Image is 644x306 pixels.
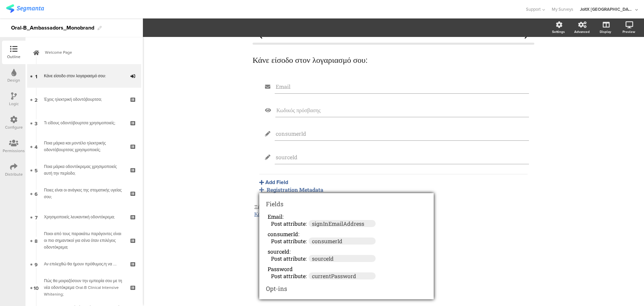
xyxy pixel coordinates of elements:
[552,29,565,34] div: Settings
[35,166,38,174] span: 5
[35,143,38,150] span: 4
[254,203,533,210] p: Ξέχασες τον κωδικό σου;
[580,6,634,12] div: JoltX [GEOGRAPHIC_DATA]
[271,272,309,279] div: Post attribute:
[34,284,39,291] span: 10
[276,106,528,114] span: Κωδικός πρόσβασης
[27,252,141,276] a: 9 Αν επιλεχθώ θα ήμουν πρόθυμος/η να ….
[27,158,141,182] a: 5 Ποια μάρκα οδοντόκρεμας χρησιμοποιείς αυτή την περίοδο;
[44,261,124,267] div: Αν επιλεχθώ θα ήμουν πρόθυμος/η να ….
[44,163,124,177] div: Ποια μάρκα οδοντόκρεμας χρησιμοποιείς αυτή την περίοδο;
[35,119,38,127] span: 3
[268,248,429,255] div: sourceId:
[3,148,25,154] div: Permissions
[44,230,124,251] div: Ποιοι από τους παρακάτω παράγοντες είναι οι πιο σημαντικοί για σένα όταν επιλέγεις οδοντόκρεμα;
[253,55,534,65] p: Κάνε είσοδο στον λογαριασμό σου:
[44,120,124,126] div: Τι είδους οδοντόβουρτσα χρησιμοποιείς;
[276,83,528,90] input: Type field title...
[7,54,20,60] div: Outline
[263,281,430,296] div: Opt-ins
[6,4,44,13] img: segmanta logo
[44,187,124,200] div: Ποιες είναι οι ανάγκες της στοματικής υγείας σου;
[5,124,23,130] div: Configure
[259,186,528,193] div: Registration Metadata
[27,64,141,88] a: 1 Κάνε είσοδο στον λογαριασμό σου:
[9,101,19,107] div: Logic
[35,190,38,197] span: 6
[27,88,141,111] a: 2 Έχεις ηλεκτρική οδοντόβουρτσα;
[27,111,141,135] a: 3 Τι είδους οδοντόβουρτσα χρησιμοποιείς;
[271,237,309,245] div: Post attribute:
[44,96,124,103] div: Έχεις ηλεκτρική οδοντόβουρτσα;
[268,230,429,237] div: consumerId:
[27,229,141,252] a: 8 Ποιοι από τους παρακάτω παράγοντες είναι οι πιο σημαντικοί για σένα όταν επιλέγεις οδοντόκρεμα;
[27,135,141,158] a: 4 Ποια μάρκα και μοντέλο ηλεκτρικής οδοντόβουρτσας χρησιμοποιείς;
[263,196,430,211] div: Fields
[623,29,635,34] div: Preview
[44,214,124,220] div: Χρησιμοποιείς λευκαντική οδοντόκρεμα;
[45,49,131,56] span: Welcome Page
[7,77,20,83] div: Design
[271,220,309,227] div: Post attribute:
[35,96,38,103] span: 2
[27,205,141,229] a: 7 Χρησιμοποιείς λευκαντική οδοντόκρεμα;
[268,213,429,220] div: Email:
[44,277,124,298] div: Πώς θα μοιραζόσουν την εμπειρία σου με τη νέα οδοντόκρεμα Oral-B Clinical Intensive Whitening;
[27,276,141,299] a: 10 Πώς θα μοιραζόσουν την εμπειρία σου με τη νέα οδοντόκρεμα Oral-B Clinical Intensive Whitening;
[259,178,288,186] button: Add Field
[44,140,124,153] div: Ποια μάρκα και μοντέλο ηλεκτρικής οδοντόβουρτσας χρησιμοποιείς;
[268,265,429,272] div: Password
[27,182,141,205] a: 6 Ποιες είναι οι ανάγκες της στοματικής υγείας σου;
[276,154,528,161] input: Type field title...
[11,23,94,33] div: Oral-B_Ambassadors_Monobrand
[574,29,590,34] div: Advanced
[35,237,38,244] span: 8
[44,73,124,79] div: Κάνε είσοδο στον λογαριασμό σου:
[35,213,38,221] span: 7
[254,210,286,217] a: Κάνε κλικ εδώ
[526,6,541,12] span: Support
[276,130,528,137] input: Type field title...
[35,72,37,80] span: 1
[600,29,611,34] div: Display
[27,41,141,64] a: Welcome Page
[271,255,309,262] div: Post attribute:
[35,260,38,268] span: 9
[5,171,23,177] div: Distribute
